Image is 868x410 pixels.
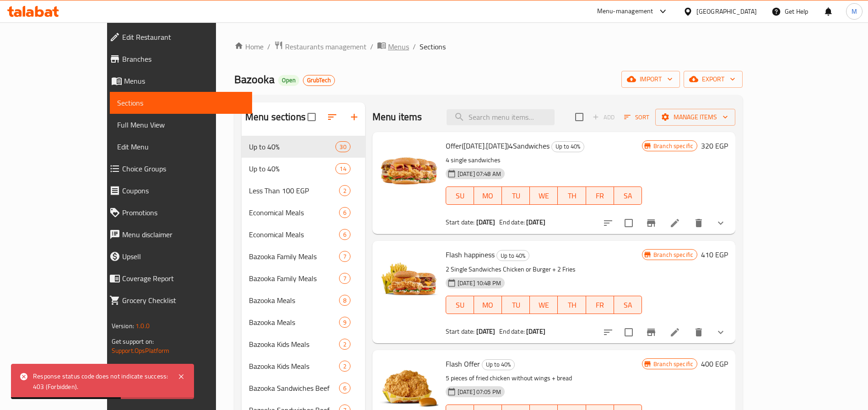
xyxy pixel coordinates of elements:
span: Full Menu View [117,119,245,130]
span: 6 [340,208,350,217]
button: TH [558,296,586,314]
span: Up to 40% [249,141,336,152]
span: 2 [340,340,350,349]
button: WE [530,186,558,205]
button: MO [474,186,502,205]
button: show more [710,212,732,234]
span: Choice Groups [122,163,245,174]
span: Bazooka Sandwiches Beef [249,383,339,394]
div: Bazooka Family Meals [249,251,339,262]
span: 7 [340,274,350,283]
svg: Show Choices [715,327,726,338]
span: 7 [340,252,350,261]
div: Up to 40%14 [242,158,365,180]
span: Upsell [122,251,245,262]
div: Bazooka Family Meals7 [242,245,365,267]
p: 2 Single Sandwiches Chicken or Burger + 2 Fries [446,264,642,275]
div: Response status code does not indicate success: 403 (Forbidden). [33,371,168,392]
svg: Show Choices [715,218,726,229]
div: items [335,141,350,152]
span: 6 [340,384,350,393]
span: Select all sections [302,107,321,127]
button: TU [502,296,530,314]
button: MO [474,296,502,314]
img: Offer(Sunday.Tuesday)4Sandwiches [380,139,438,198]
span: Manage items [663,112,728,123]
a: Choice Groups [102,158,252,180]
span: Edit Restaurant [122,32,245,43]
a: Menus [377,41,409,53]
p: 4 single sandwiches [446,154,642,166]
span: Up to 40% [497,250,529,261]
div: items [339,273,350,284]
div: items [339,383,350,394]
span: import [629,74,673,85]
a: Promotions [102,202,252,224]
span: export [691,74,735,85]
b: [DATE] [526,216,545,228]
button: export [684,71,743,88]
a: Edit menu item [669,327,680,338]
span: Sections [117,97,245,108]
button: TH [558,186,586,205]
div: Up to 40%30 [242,136,365,158]
span: TU [506,189,526,202]
a: Sections [110,92,252,114]
button: SA [614,186,642,205]
div: items [339,229,350,240]
div: Bazooka Kids Meals2 [242,355,365,377]
li: / [267,41,270,52]
span: Economical Meals [249,207,339,218]
span: [DATE] 07:48 AM [454,170,505,178]
a: Support.OpsPlatform [112,345,170,357]
span: Coverage Report [122,273,245,284]
span: Coupons [122,185,245,196]
button: sort-choices [597,321,619,343]
span: Start date: [446,325,475,337]
button: FR [586,296,614,314]
span: Sort items [618,110,655,124]
button: SA [614,296,642,314]
div: Bazooka Kids Meals [249,339,339,350]
span: Promotions [122,207,245,218]
div: items [339,251,350,262]
span: Branch specific [650,360,697,368]
span: MO [478,189,498,202]
div: Up to 40% [249,163,336,174]
span: End date: [499,216,525,228]
span: TH [561,298,582,312]
span: 2 [340,362,350,371]
nav: breadcrumb [234,41,743,53]
span: Bazooka [234,69,275,90]
button: show more [710,321,732,343]
div: Less Than 100 EGP [249,185,339,196]
div: Economical Meals6 [242,224,365,245]
span: Select to update [619,213,638,233]
span: Bazooka Meals [249,317,339,328]
a: Edit Menu [110,136,252,158]
span: [DATE] 07:05 PM [454,388,505,396]
div: Bazooka Sandwiches Beef6 [242,377,365,399]
div: Bazooka Kids Meals [249,361,339,372]
span: Grocery Checklist [122,295,245,306]
span: Menu disclaimer [122,229,245,240]
li: / [370,41,373,52]
a: Menu disclaimer [102,224,252,245]
span: Branch specific [650,250,697,259]
div: items [339,317,350,328]
span: Branch specific [650,142,697,150]
h2: Menu sections [245,110,306,124]
span: Start date: [446,216,475,228]
span: FR [590,298,610,312]
div: [GEOGRAPHIC_DATA] [696,6,757,16]
button: Branch-specific-item [640,321,662,343]
span: Menus [124,75,245,86]
span: 1.0.0 [135,320,150,332]
button: SU [446,296,474,314]
div: items [339,339,350,350]
button: Sort [622,110,652,124]
a: Menus [102,70,252,92]
a: Upsell [102,245,252,267]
